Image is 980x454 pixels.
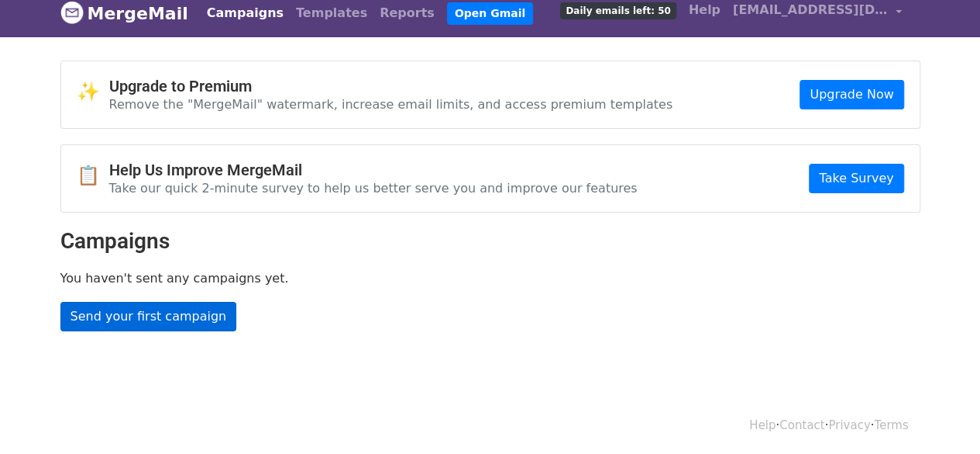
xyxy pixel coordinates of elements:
a: Terms [874,418,908,432]
a: Open Gmail [447,2,533,25]
a: Upgrade Now [799,80,903,109]
span: ✨ [77,81,109,103]
a: Privacy [828,418,870,432]
span: [EMAIL_ADDRESS][DOMAIN_NAME] [733,1,888,19]
h2: Campaigns [60,228,920,255]
h4: Help Us Improve MergeMail [109,161,638,179]
span: Daily emails left: 50 [560,2,676,19]
span: 📋 [77,165,109,187]
a: Help [749,418,775,432]
a: Send your first campaign [60,302,237,331]
p: Remove the "MergeMail" watermark, increase email limits, and access premium templates [109,96,673,113]
iframe: Chat Widget [903,379,980,454]
a: Take Survey [809,164,903,193]
a: Contact [779,418,824,432]
img: MergeMail logo [60,1,84,24]
h4: Upgrade to Premium [109,77,673,95]
p: Take our quick 2-minute survey to help us better serve you and improve our features [109,180,638,196]
p: You haven't sent any campaigns yet. [60,270,920,286]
